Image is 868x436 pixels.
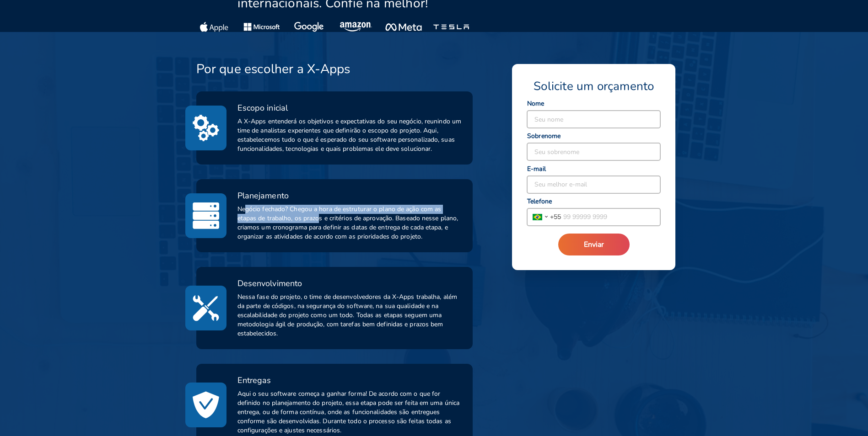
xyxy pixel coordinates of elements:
img: method1_initial_scope.svg [193,113,219,143]
input: Seu melhor e-mail [527,176,660,193]
span: Solicite um orçamento [534,79,654,94]
input: Seu sobrenome [527,143,660,160]
img: Tesla [433,22,469,32]
span: Negócio fechado? Chegou a hora de estruturar o plano de ação com as etapas de trabalho, os prazos... [237,205,462,241]
span: + 55 [550,212,561,222]
span: Enviar [584,239,604,250]
button: Enviar [558,234,630,255]
input: Seu nome [527,111,660,128]
span: A X-Apps entenderá os objetivos e expectativas do seu negócio, reunindo um time de analistas expe... [237,117,462,154]
img: method3_development.svg [193,293,219,323]
img: Amazon [340,22,373,32]
span: Desenvolvimento [237,278,302,289]
img: Meta [385,22,421,32]
span: Entregas [237,375,271,386]
img: method4_deliver.svg [193,390,219,420]
img: Google [294,22,324,32]
h3: Por que escolher a X-Apps [196,61,350,77]
img: method2_planning.svg [193,201,219,231]
span: Escopo inicial [237,102,288,113]
span: Aqui o seu software começa a ganhar forma! De acordo com o que for definido no planejamento do pr... [237,389,462,435]
img: Microsoft [243,22,280,32]
span: Planejamento [237,190,289,201]
input: 99 99999 9999 [561,208,660,226]
span: Nessa fase do projeto, o time de desenvolvedores da X-Apps trabalha, além da parte de códigos, na... [237,292,462,338]
img: Apple [200,22,228,32]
